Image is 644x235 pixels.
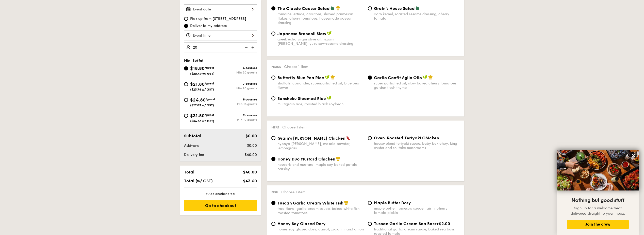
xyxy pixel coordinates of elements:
[190,66,205,71] span: $18.80
[221,118,257,122] div: Min 10 guests
[271,136,275,140] input: Grain's [PERSON_NAME] Chickennyonya [PERSON_NAME], masala powder, lemongrass
[277,37,364,46] div: greek extra virgin olive oil, kizami [PERSON_NAME], yuzu soy-sesame dressing
[190,81,205,87] span: $21.80
[374,206,460,215] div: maple butter, romesco sauce, raisin, cherry tomato pickle
[346,136,351,140] img: icon-spicy.37a8142b.svg
[190,88,214,91] span: ($23.76 w/ GST)
[428,75,433,80] img: icon-chef-hat.a58ddaea.svg
[374,12,460,21] div: corn kernel, roasted sesame dressing, cherry tomato
[277,31,326,36] span: Japanese Broccoli Slaw
[242,42,250,52] img: icon-reduce.1d2dbef1.svg
[190,113,205,119] span: $31.80
[374,81,460,90] div: super garlicfied oil, slow baked cherry tomatoes, garden fresh thyme
[277,75,324,80] span: Butterfly Blue Pea Rice
[190,72,214,76] span: ($20.49 w/ GST)
[271,6,275,10] input: The Classic Caesar Saladromaine lettuce, croutons, shaved parmesan flakes, cherry tomatoes, house...
[277,221,326,226] span: Honey Soy Glazed Dory
[557,150,639,190] img: DSC07876-Edit02-Large.jpeg
[190,97,206,103] span: $24.80
[374,141,460,150] div: house-blend teriyaki sauce, baby bok choy, king oyster and shiitake mushrooms
[415,6,420,10] img: icon-vegetarian.fe4039eb.svg
[184,192,257,196] div: + Add another order
[221,98,257,101] div: 8 courses
[277,142,364,150] div: nyonya [PERSON_NAME], masala powder, lemongrass
[184,17,188,21] input: Pick up from [STREET_ADDRESS]
[630,151,638,159] button: Close
[436,221,450,226] span: +$2.00
[190,23,227,28] span: Deliver to my address
[327,31,332,36] img: icon-vegan.f8ff3823.svg
[243,170,257,174] span: $40.00
[326,96,332,100] img: icon-vegan.f8ff3823.svg
[277,157,335,161] span: Honey Duo Mustard Chicken
[184,82,188,86] input: $21.80/guest($23.76 w/ GST)7 coursesMin 20 guests
[368,76,372,80] input: Garlic Confit Aglio Oliosuper garlicfied oil, slow baked cherry tomatoes, garden fresh thyme
[567,220,629,229] button: Join the crew
[271,96,275,100] input: Sanshoku Steamed Ricemultigrain rice, roasted black soybean
[277,6,330,11] span: The Classic Caesar Salad
[271,126,279,129] span: Meat
[247,143,257,148] span: $0.00
[271,157,275,161] input: Honey Duo Mustard Chickenhouse-blend mustard, maple soy baked potato, parsley
[374,136,439,140] span: Oven-Roasted Teriyaki Chicken
[368,6,372,10] input: Grain's House Saladcorn kernel, roasted sesame dressing, cherry tomato
[571,206,625,216] span: Sign up for a welcome treat delivered straight to your inbox.
[368,201,372,205] input: Maple Butter Dorymaple butter, romesco sauce, raisin, cherry tomato pickle
[374,200,411,205] span: Maple Butter Dory
[221,66,257,70] div: 6 courses
[336,6,340,10] img: icon-chef-hat.a58ddaea.svg
[184,134,201,138] span: Subtotal
[184,153,204,157] span: Delivery fee
[282,125,306,129] span: Choose 1 item
[571,197,624,203] span: Nothing but good stuff
[184,58,204,63] span: Mini Buffet
[344,200,349,205] img: icon-chef-hat.a58ddaea.svg
[205,82,214,85] span: /guest
[206,97,215,101] span: /guest
[221,86,257,90] div: Min 20 guests
[368,222,372,226] input: Tuscan Garlic Cream Sea Bass+$2.00traditional garlic cream sauce, baked sea bass, roasted tomato
[221,113,257,117] div: 9 courses
[325,75,330,80] img: icon-vegan.f8ff3823.svg
[277,102,364,106] div: multigrain rice, roasted black soybean
[331,75,335,80] img: icon-chef-hat.a58ddaea.svg
[271,190,278,194] span: Fish
[277,201,343,205] span: Tuscan Garlic Cream White Fish
[205,113,214,117] span: /guest
[190,104,214,107] span: ($27.03 w/ GST)
[221,102,257,106] div: Min 15 guests
[271,76,275,80] input: Butterfly Blue Pea Riceshallots, coriander, supergarlicfied oil, blue pea flower
[277,81,364,90] div: shallots, coriander, supergarlicfied oil, blue pea flower
[190,119,214,123] span: ($34.66 w/ GST)
[184,98,188,102] input: $24.80/guest($27.03 w/ GST)8 coursesMin 15 guests
[271,32,275,36] input: Japanese Broccoli Slawgreek extra virgin olive oil, kizami [PERSON_NAME], yuzu soy-sesame dressing
[245,153,257,157] span: $40.00
[277,207,364,215] div: traditional garlic cream sauce, baked white fish, roasted tomatoes
[330,6,335,10] img: icon-vegetarian.fe4039eb.svg
[221,82,257,85] div: 7 courses
[277,163,364,171] div: house-blend mustard, maple soy baked potato, parsley
[277,136,345,141] span: Grain's [PERSON_NAME] Chicken
[184,66,188,70] input: $18.80/guest($20.49 w/ GST)6 coursesMin 20 guests
[221,71,257,74] div: Min 20 guests
[243,179,257,183] span: $43.60
[184,170,194,174] span: Total
[277,12,364,25] div: romaine lettuce, croutons, shaved parmesan flakes, cherry tomatoes, housemade caesar dressing
[271,222,275,226] input: Honey Soy Glazed Doryhoney soy glazed dory, carrot, zucchini and onion
[336,156,340,161] img: icon-chef-hat.a58ddaea.svg
[284,65,308,69] span: Choose 1 item
[184,143,199,148] span: Add-ons
[184,179,213,183] span: Total (w/ GST)
[277,227,364,231] div: honey soy glazed dory, carrot, zucchini and onion
[271,65,281,69] span: Mains
[277,96,326,101] span: Sanshoku Steamed Rice
[368,136,372,140] input: Oven-Roasted Teriyaki Chickenhouse-blend teriyaki sauce, baby bok choy, king oyster and shiitake ...
[250,42,257,52] img: icon-add.58712e84.svg
[374,6,415,11] span: Grain's House Salad
[422,75,427,80] img: icon-vegan.f8ff3823.svg
[374,75,422,80] span: Garlic Confit Aglio Olio
[271,201,275,205] input: Tuscan Garlic Cream White Fishtraditional garlic cream sauce, baked white fish, roasted tomatoes
[184,31,257,40] input: Event time
[184,200,257,211] div: Go to checkout
[205,66,214,69] span: /guest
